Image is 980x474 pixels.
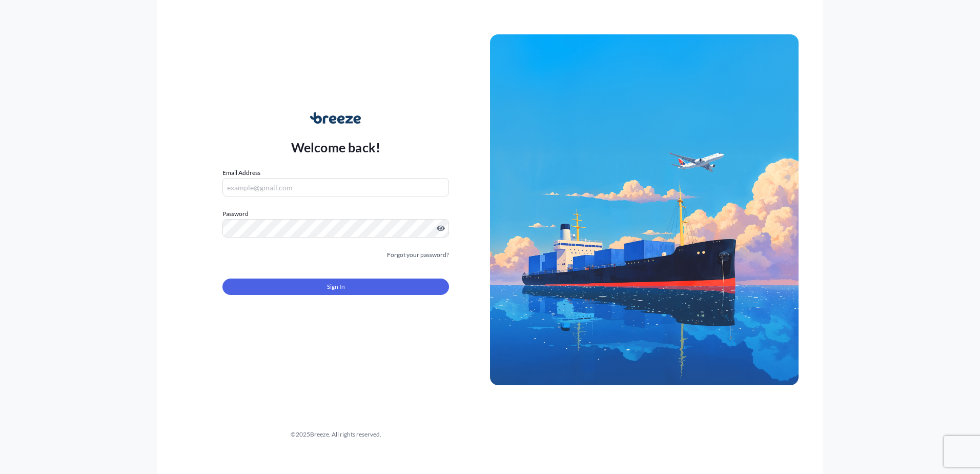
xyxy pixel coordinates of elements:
[490,34,799,385] img: Ship illustration
[222,209,449,219] label: Password
[437,224,445,232] button: Show password
[181,429,490,440] div: © 2025 Breeze. All rights reserved.
[222,279,449,295] button: Sign In
[291,139,381,155] p: Welcome back!
[222,168,260,178] label: Email Address
[222,178,449,196] input: example@gmail.com
[387,250,449,260] a: Forgot your password?
[327,282,345,292] span: Sign In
